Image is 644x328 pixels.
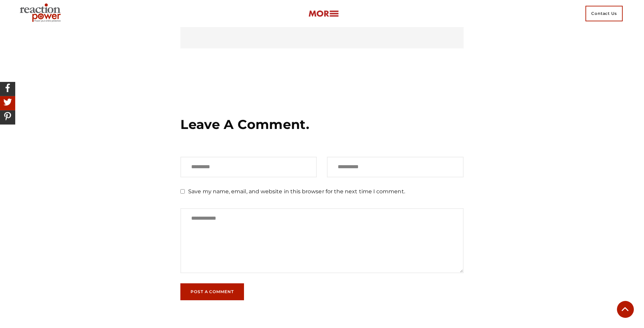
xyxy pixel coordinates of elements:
[308,10,339,18] img: more-btn.png
[180,283,244,300] button: Post a Comment
[585,6,623,21] span: Contact Us
[2,96,14,108] img: Share On Twitter
[180,116,464,133] h3: Leave a Comment.
[2,82,14,94] img: Share On Facebook
[191,290,234,294] span: Post a Comment
[17,1,66,26] img: Executive Branding | Personal Branding Agency
[2,110,14,122] img: Share On Pinterest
